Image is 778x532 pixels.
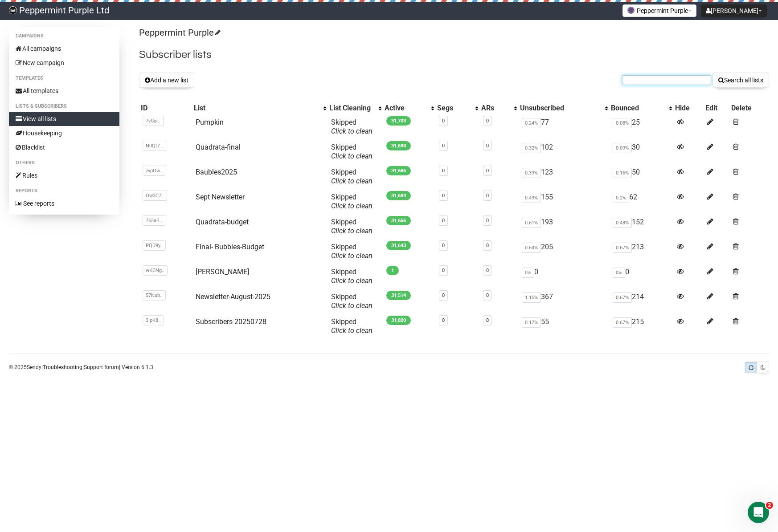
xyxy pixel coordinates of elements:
a: Sept Newsletter [196,193,245,201]
span: 31,820 [386,316,411,325]
img: 1.png [627,7,635,14]
span: Skipped [331,218,373,235]
span: Skipped [331,118,373,135]
a: 0 [486,193,489,199]
span: 0.48% [613,218,632,228]
td: 55 [518,314,609,339]
span: wKCNg.. [143,265,168,276]
td: 77 [518,114,609,139]
a: See reports [9,196,119,211]
div: ARs [481,104,510,113]
th: Active: No sort applied, activate to apply an ascending sort [383,102,435,114]
a: Peppermint Purple [139,27,219,38]
li: Templates [9,73,119,84]
span: PQD9y.. [143,240,166,251]
td: 62 [609,189,673,214]
span: 0.24% [522,118,541,128]
a: 0 [486,292,489,298]
button: Add a new list [139,73,194,88]
td: 25 [609,114,673,139]
span: 31,656 [386,216,411,225]
p: © 2025 | | | Version 6.1.3 [9,362,153,372]
a: Click to clean [331,202,373,210]
td: 0 [609,264,673,289]
span: 31,694 [386,191,411,200]
td: 215 [609,314,673,339]
span: Ow3C7.. [143,191,167,201]
a: Support forum [84,364,119,370]
span: 0% [522,268,534,278]
div: Delete [731,104,767,113]
a: 0 [442,268,445,273]
span: zvpOw.. [143,166,165,176]
span: 0.17% [522,317,541,328]
button: [PERSON_NAME] [701,4,767,17]
a: 0 [486,143,489,149]
span: 0% [613,268,625,278]
a: 0 [486,268,489,273]
span: Skipped [331,168,373,185]
td: 102 [518,139,609,164]
th: Edit: No sort applied, sorting is disabled [704,102,729,114]
a: Quadrata-final [196,143,241,151]
button: Search all lists [712,73,769,88]
div: Segs [437,104,471,113]
span: 3IpK8.. [143,315,164,325]
a: 0 [486,243,489,248]
a: Click to clean [331,227,373,235]
span: 31,686 [386,166,411,175]
span: Skipped [331,193,373,210]
div: Unsubscribed [520,104,600,113]
a: 0 [442,143,445,149]
a: 0 [442,243,445,248]
a: [PERSON_NAME] [196,268,249,276]
td: 193 [518,214,609,239]
a: 0 [442,168,445,174]
a: Pumpkin [196,118,224,126]
span: N0QtZ.. [143,141,166,151]
a: 0 [442,118,445,124]
li: Others [9,158,119,168]
td: 30 [609,139,673,164]
a: Click to clean [331,252,373,260]
td: 213 [609,239,673,264]
a: 0 [442,292,445,298]
span: 7vGqr.. [143,116,164,126]
span: 31,698 [386,141,411,150]
a: Quadrata-budget [196,218,249,226]
span: Skipped [331,243,373,260]
a: Click to clean [331,177,373,185]
span: 0.16% [613,168,632,178]
a: Click to clean [331,127,373,135]
button: Peppermint Purple [622,4,696,17]
a: Final- Bubbles-Budget [196,243,264,251]
span: Skipped [331,268,373,285]
div: Active [385,104,426,113]
h2: Subscriber lists [139,47,769,63]
span: Skipped [331,317,373,335]
div: ID [141,104,190,113]
span: 0.32% [522,143,541,153]
a: Click to clean [331,326,373,335]
span: 0.08% [613,118,632,128]
td: 152 [609,214,673,239]
a: Troubleshooting [43,364,82,370]
a: 0 [486,218,489,223]
th: Unsubscribed: No sort applied, activate to apply an ascending sort [518,102,609,114]
img: 8e84c496d3b51a6c2b78e42e4056443a [9,6,17,14]
a: All campaigns [9,41,119,56]
td: 155 [518,189,609,214]
span: 31,703 [386,116,411,126]
a: New campaign [9,56,119,70]
div: List Cleaning [329,104,374,113]
td: 123 [518,164,609,189]
span: 0.64% [522,243,541,253]
span: 0.39% [522,168,541,178]
th: List: No sort applied, activate to apply an ascending sort [192,102,328,114]
th: Hide: No sort applied, sorting is disabled [673,102,704,114]
span: 0.49% [522,193,541,203]
div: Edit [705,104,728,113]
a: Blacklist [9,140,119,154]
a: Subscribers-20250728 [196,317,266,326]
a: 0 [486,168,489,174]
